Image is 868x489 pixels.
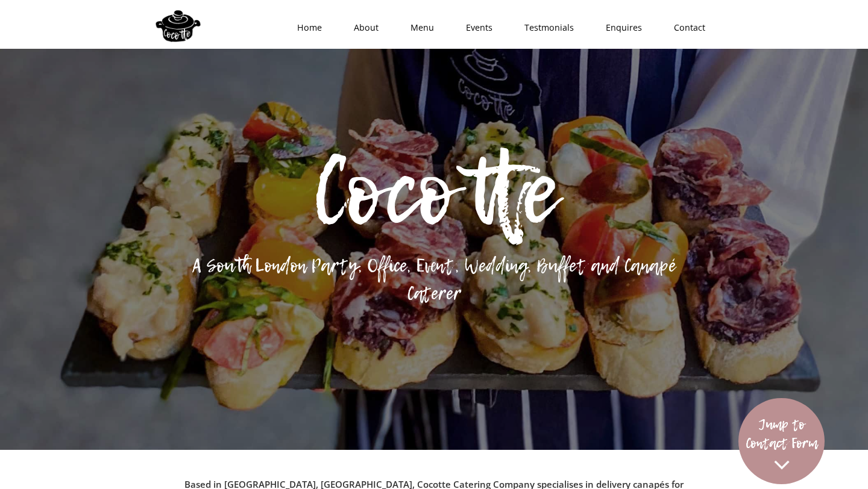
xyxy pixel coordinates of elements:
[654,10,717,46] a: Contact
[505,10,586,46] a: Testmonials
[446,10,505,46] a: Events
[586,10,654,46] a: Enquires
[277,10,334,46] a: Home
[334,10,391,46] a: About
[391,10,446,46] a: Menu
